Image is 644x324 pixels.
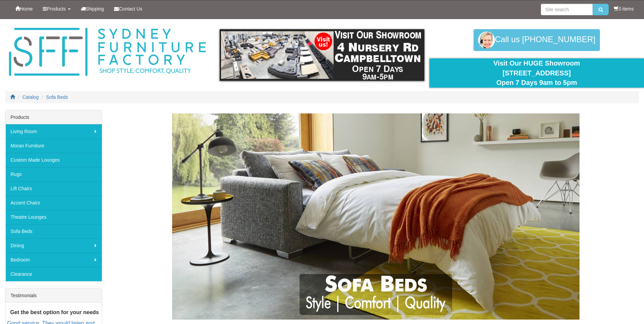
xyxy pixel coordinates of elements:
[5,289,102,303] div: Testimonials
[38,0,75,17] a: Products
[10,0,38,17] a: Home
[5,124,102,139] a: Living Room
[5,153,102,167] a: Custom Made Lounges
[109,0,147,17] a: Contact Us
[10,309,99,315] b: Get the best option for your needs
[5,267,102,281] a: Clearance
[119,6,142,12] span: Contact Us
[86,6,104,12] span: Shipping
[5,26,209,78] img: Sydney Furniture Factory
[614,5,634,12] li: 0 items
[5,253,102,267] a: Bedroom
[172,113,579,320] img: Sofa Beds
[220,29,424,81] img: showroom.gif
[5,110,102,124] div: Products
[5,196,102,210] a: Accent Chairs
[47,6,66,12] span: Products
[22,94,39,100] a: Catalog
[5,210,102,224] a: Theatre Lounges
[5,167,102,181] a: Rugs
[5,238,102,253] a: Dining
[20,6,33,12] span: Home
[76,0,109,17] a: Shipping
[5,224,102,238] a: Sofa Beds
[5,181,102,196] a: Lift Chairs
[46,94,68,100] a: Sofa Beds
[5,139,102,153] a: Moran Furniture
[541,4,593,15] input: Site search
[435,58,639,88] div: Visit Our HUGE Showroom [STREET_ADDRESS] Open 7 Days 9am to 5pm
